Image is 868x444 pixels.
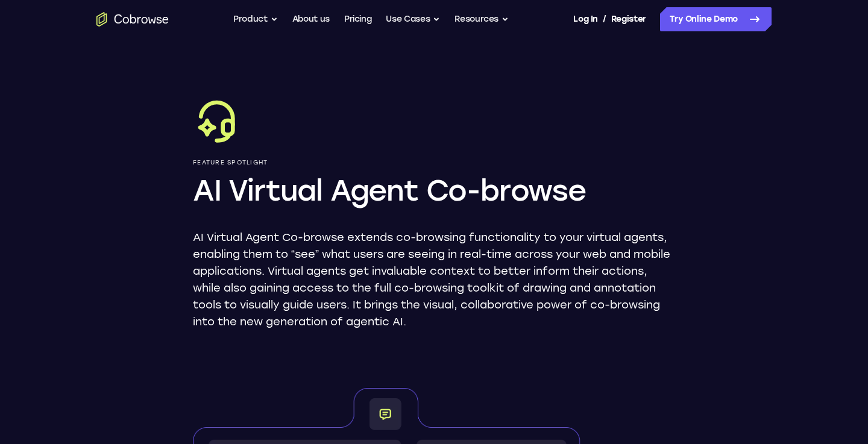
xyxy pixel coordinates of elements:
a: About us [292,7,330,31]
img: AI Virtual Agent Co-browse [193,96,241,145]
p: Feature Spotlight [193,159,675,166]
a: Pricing [344,7,372,31]
a: Log In [573,7,597,31]
a: Try Online Demo [660,7,772,31]
a: Go to the home page [96,12,169,27]
button: Resources [454,7,509,31]
span: / [603,12,606,27]
button: Product [233,7,278,31]
h1: AI Virtual Agent Co-browse [193,171,675,210]
button: Use Cases [386,7,440,31]
p: AI Virtual Agent Co-browse extends co-browsing functionality to your virtual agents, enabling the... [193,229,675,330]
a: Register [611,7,646,31]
